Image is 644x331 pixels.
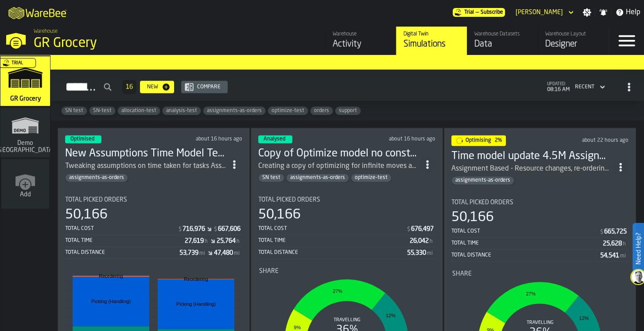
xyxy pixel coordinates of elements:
[268,108,308,114] span: optimize-test
[476,9,479,16] span: —
[65,161,226,171] div: Tweaking assumptions on time taken for tasks Assignment Based - Resource changes, re-ordering tim...
[144,84,162,90] div: New
[407,226,410,233] span: $
[34,28,58,35] span: Warehouse
[310,108,333,114] span: orders
[633,224,643,273] label: Need Help?
[12,61,23,66] span: Trial
[173,136,242,142] div: Updated: 9/18/2025, 4:41:37 PM Created: 9/16/2025, 10:42:19 PM
[258,226,406,232] div: Total Cost
[452,270,628,277] div: Title
[403,31,460,37] div: Digital Twin
[65,147,226,161] div: New Assumptions Time Model Test 4.5M Assignment Test 2025-09-1
[411,226,434,233] div: Stat Value
[185,238,204,245] div: Stat Value
[427,250,433,257] span: mi
[453,8,505,17] a: link-to-/wh/i/e451d98b-95f6-4604-91ff-c80219f9c36d/pricing/
[451,149,613,164] h3: Time model update 4.5M Assignment Test [DATE]
[65,196,242,259] div: stat-Total Picked Orders
[181,81,228,93] button: button-Compare
[474,38,531,51] div: Data
[203,108,265,114] span: assignments-as-orders
[451,228,599,234] div: Total Cost
[89,108,115,114] span: SN-test
[65,238,185,244] div: Total Time
[258,196,435,203] div: Title
[65,147,226,161] h3: New Assumptions Time Model Test 4.5M Assignment Test [DATE]
[118,108,160,114] span: allocation-test
[258,207,301,223] div: 50,166
[0,108,50,159] a: link-to-/wh/i/16932755-72b9-4ea4-9c69-3f1f3a500823/simulations
[467,27,538,55] a: link-to-/wh/i/e451d98b-95f6-4604-91ff-c80219f9c36d/data
[451,199,628,206] div: Title
[264,136,285,142] span: Analysed
[234,250,240,257] span: mi
[410,238,429,245] div: Stat Value
[0,56,50,108] a: link-to-/wh/i/e451d98b-95f6-4604-91ff-c80219f9c36d/simulations
[119,80,140,94] div: ButtonLoadMore-Load More-Prev-First-Last
[333,38,389,51] div: Activity
[453,8,505,17] div: Menu Subscription
[65,226,178,232] div: Total Cost
[258,249,407,256] div: Total Distance
[464,9,474,16] span: Trial
[65,135,101,143] div: status-3 2
[50,70,644,101] h2: button-Simulations
[451,240,603,246] div: Total Time
[140,81,174,93] button: button-New
[403,38,460,51] div: Simulations
[452,177,514,183] span: assignments-as-orders
[199,250,205,257] span: mi
[547,82,570,86] span: updated:
[545,31,601,37] div: Warehouse Layout
[62,108,87,114] span: SN test
[495,138,502,143] span: 2%
[70,136,94,142] span: Optimised
[575,84,594,90] div: DropdownMenuValue-4
[65,207,108,223] div: 50,166
[451,135,506,146] div: status-1 2
[258,238,410,244] div: Total Time
[65,249,179,256] div: Total Distance
[179,249,198,257] div: Stat Value
[65,196,127,203] span: Total Picked Orders
[126,84,133,90] span: 16
[194,84,224,90] div: Compare
[259,268,279,275] span: Share
[466,138,491,143] span: Optimising
[545,38,601,51] div: Designer
[451,164,613,174] div: Assignment Based - Resource changes, re-ordering time assumption changes
[259,175,284,181] span: SN test
[258,135,292,143] div: status-3 2
[474,31,531,37] div: Warehouse Datasets
[430,238,433,245] span: h
[452,270,472,277] span: Share
[34,35,273,51] div: GR Grocery
[163,108,201,114] span: analysis-test
[451,199,628,261] div: stat-Total Picked Orders
[604,228,627,235] div: Stat Value
[1,159,49,210] a: link-to-/wh/new
[626,7,640,18] span: Help
[258,161,419,171] div: Creating a copy of optimizing for infinite moves and any locations (aka no hard breaks etc) with ...
[568,137,629,144] div: Updated: 9/18/2025, 10:38:19 AM Created: 9/15/2025, 12:07:34 PM
[259,268,435,275] div: Title
[451,210,494,226] div: 50,166
[178,226,182,233] span: $
[335,108,361,114] span: support
[365,136,436,142] div: Updated: 9/18/2025, 3:48:54 PM Created: 9/17/2025, 2:05:35 PM
[600,252,619,259] div: Stat Value
[258,196,320,203] span: Total Picked Orders
[595,8,611,17] label: button-toggle-Notifications
[258,147,419,161] div: Copy of Optimize model no constraints 2025-09-1
[66,175,128,181] span: assignments-as-orders
[547,86,570,93] span: 08:16 AM
[571,82,607,92] div: DropdownMenuValue-4
[396,27,467,55] a: link-to-/wh/i/e451d98b-95f6-4604-91ff-c80219f9c36d/simulations
[451,199,513,206] span: Total Picked Orders
[620,253,626,259] span: mi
